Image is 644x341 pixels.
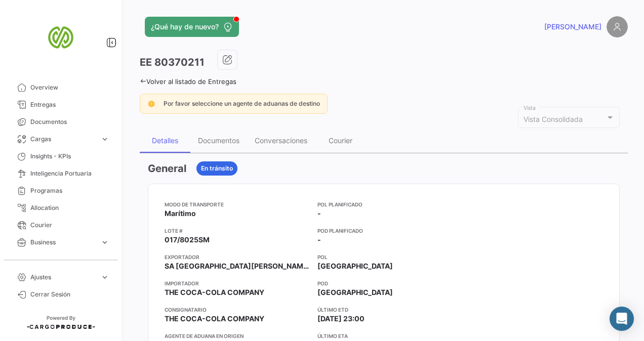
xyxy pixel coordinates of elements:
[30,203,109,212] span: Allocation
[8,165,113,182] a: Inteligencia Portuaria
[30,169,109,178] span: Inteligencia Portuaria
[8,199,113,217] a: Allocation
[317,261,393,271] span: [GEOGRAPHIC_DATA]
[317,287,393,297] span: [GEOGRAPHIC_DATA]
[8,96,113,113] a: Entregas
[140,55,205,69] h3: EE 80370211
[164,100,320,107] span: Por favor seleccione un agente de aduanas de destino
[8,182,113,199] a: Programas
[165,287,264,297] span: THE COCA-COLA COMPANY
[165,200,309,208] app-card-info-title: Modo de Transporte
[30,273,96,282] span: Ajustes
[524,115,583,123] mat-select-trigger: Vista Consolidada
[317,208,321,219] span: -
[610,307,634,331] div: Abrir Intercom Messenger
[30,255,96,264] span: Estadísticas
[317,306,456,314] app-card-info-title: Último ETD
[165,279,309,287] app-card-info-title: Importador
[100,273,109,282] span: expand_more
[255,136,307,145] div: Conversaciones
[8,148,113,165] a: Insights - KPIs
[30,135,96,144] span: Cargas
[140,77,236,86] a: Volver al listado de Entregas
[165,306,309,314] app-card-info-title: Consignatario
[317,253,456,261] app-card-info-title: POL
[8,79,113,96] a: Overview
[151,22,219,32] span: ¿Qué hay de nuevo?
[317,227,456,235] app-card-info-title: POD Planificado
[35,12,86,63] img: san-miguel-logo.png
[30,83,109,92] span: Overview
[165,235,210,245] span: 017/8025SM
[100,238,109,247] span: expand_more
[317,279,456,287] app-card-info-title: POD
[8,217,113,234] a: Courier
[30,186,109,195] span: Programas
[100,135,109,144] span: expand_more
[165,261,309,271] span: SA [GEOGRAPHIC_DATA][PERSON_NAME]
[317,200,456,208] app-card-info-title: POL Planificado
[30,152,109,161] span: Insights - KPIs
[8,113,113,131] a: Documentos
[148,161,186,176] h3: General
[607,16,628,37] img: placeholder-user.png
[30,238,96,247] span: Business
[100,255,109,264] span: expand_more
[30,100,109,109] span: Entregas
[152,136,178,145] div: Detalles
[317,314,365,324] span: [DATE] 23:00
[165,227,309,235] app-card-info-title: Lote #
[145,17,239,37] button: ¿Qué hay de nuevo?
[30,221,109,230] span: Courier
[544,22,601,32] span: [PERSON_NAME]
[165,208,196,219] span: Marítimo
[165,332,309,340] app-card-info-title: Agente de Aduana en Origen
[329,136,352,145] div: Courier
[198,136,239,145] div: Documentos
[165,253,309,261] app-card-info-title: Exportador
[317,235,321,245] span: -
[30,290,109,299] span: Cerrar Sesión
[201,164,233,173] span: En tránsito
[165,314,264,324] span: THE COCA-COLA COMPANY
[30,117,109,126] span: Documentos
[317,332,456,340] app-card-info-title: Último ETA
